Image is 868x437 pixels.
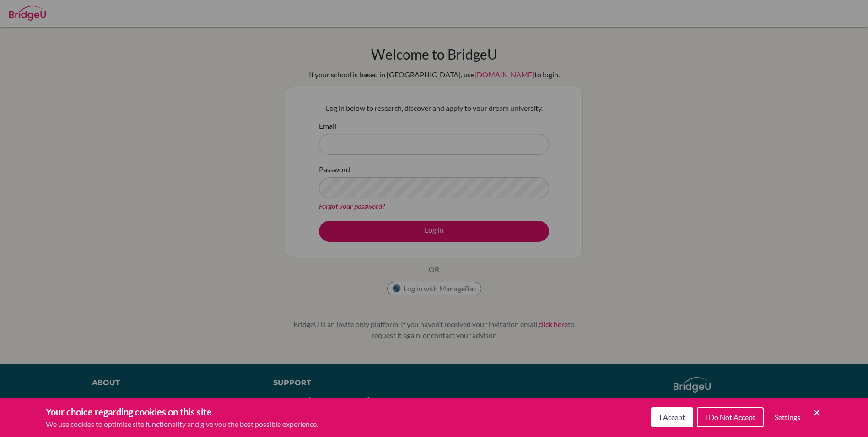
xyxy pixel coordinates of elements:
button: Settings [767,408,808,426]
p: We use cookies to optimise site functionality and give you the best possible experience. [46,419,318,430]
span: I Accept [659,413,685,421]
span: Settings [775,413,800,421]
span: I Do Not Accept [705,413,755,421]
button: I Do Not Accept [697,407,764,427]
button: I Accept [651,407,693,427]
h3: Your choice regarding cookies on this site [46,405,318,419]
button: Save and close [811,407,822,418]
